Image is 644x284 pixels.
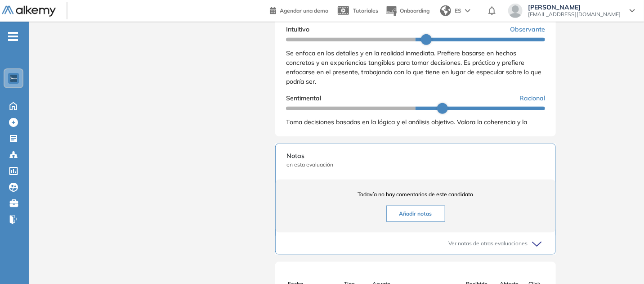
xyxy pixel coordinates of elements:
span: Todavía no hay comentarios de este candidato [286,190,545,198]
span: Ver notas de otras evaluaciones [448,239,528,248]
span: [EMAIL_ADDRESS][DOMAIN_NAME] [528,11,621,18]
span: Sentimental [286,94,321,103]
i: - [8,36,18,37]
span: Onboarding [400,7,429,14]
img: arrow [465,9,470,13]
span: Racional [519,94,545,103]
span: Observante [510,25,545,34]
span: Agendar una demo [280,7,328,14]
button: Añadir notas [386,206,445,222]
span: ES [455,7,461,15]
span: Se enfoca en los detalles y en la realidad inmediata. Prefiere basarse en hechos concretos y en e... [286,49,541,86]
span: en esta evaluación [286,161,545,169]
button: Onboarding [385,1,429,21]
span: Notas [286,151,545,161]
span: Intuitivo [286,25,309,34]
img: https://assets.alkemy.org/workspaces/1802/d452bae4-97f6-47ab-b3bf-1c40240bc960.jpg [10,75,17,82]
img: world [440,5,451,16]
img: Logo [2,6,56,17]
span: Tutoriales [353,7,378,14]
span: [PERSON_NAME] [528,4,621,11]
span: Toma decisiones basadas en la lógica y el análisis objetivo. Valora la coherencia y la eficiencia... [286,118,543,154]
a: Agendar una demo [270,5,328,15]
